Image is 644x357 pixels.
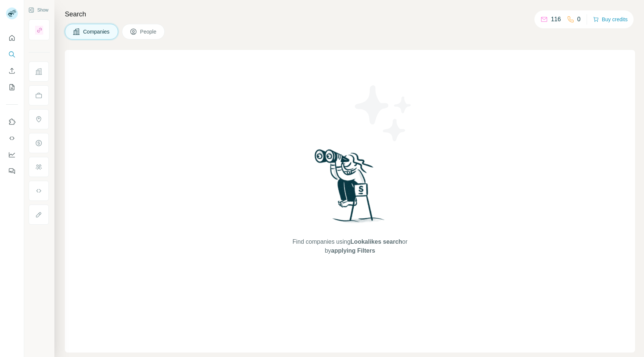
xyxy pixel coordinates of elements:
button: Search [6,48,18,61]
span: People [140,28,157,35]
span: Find companies using or by [290,237,410,255]
h4: Search [65,9,635,19]
img: Surfe Illustration - Stars [350,80,417,147]
img: Surfe Illustration - Woman searching with binoculars [311,147,389,230]
button: Buy credits [593,14,628,25]
button: Use Surfe on LinkedIn [6,115,18,129]
span: applying Filters [331,247,375,254]
button: Show [23,4,54,16]
button: My lists [6,80,18,94]
button: Enrich CSV [6,64,18,78]
button: Feedback [6,164,18,178]
button: Use Surfe API [6,132,18,145]
p: 116 [551,15,561,24]
span: Companies [83,28,110,35]
span: Lookalikes search [350,238,402,245]
button: Quick start [6,31,18,45]
button: Dashboard [6,148,18,161]
p: 0 [577,15,581,24]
